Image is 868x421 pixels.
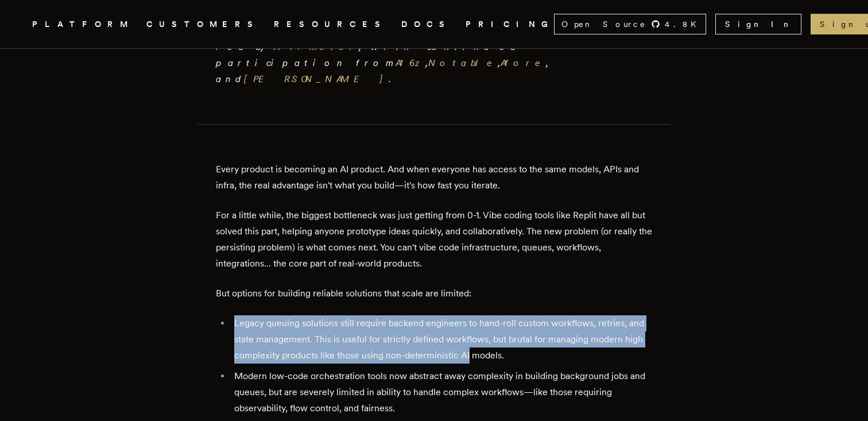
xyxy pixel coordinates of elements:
[216,161,652,194] p: Every product is becoming an AI product. And when everyone has access to the same models, APIs an...
[231,368,652,416] li: Modern low-code orchestration tools now abstract away complexity in building background jobs and ...
[244,74,389,84] a: [PERSON_NAME]
[231,315,652,364] li: Legacy queuing solutions still require backend engineers to hand-roll custom workflows, retries, ...
[396,57,425,68] a: A16z
[561,18,646,30] span: Open Source
[466,17,554,32] a: PRICING
[428,57,498,68] a: Notable
[32,17,133,32] button: PLATFORM
[715,14,801,34] a: Sign In
[501,57,546,68] a: Afore
[146,17,260,32] a: CUSTOMERS
[216,285,652,302] p: But options for building reliable solutions that scale are limited:
[665,18,703,30] span: 4.8 K
[401,17,452,32] a: DOCS
[216,207,652,272] p: For a little while, the biggest bottleneck was just getting from 0-1. Vibe coding tools like Repl...
[274,17,387,32] button: RESOURCES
